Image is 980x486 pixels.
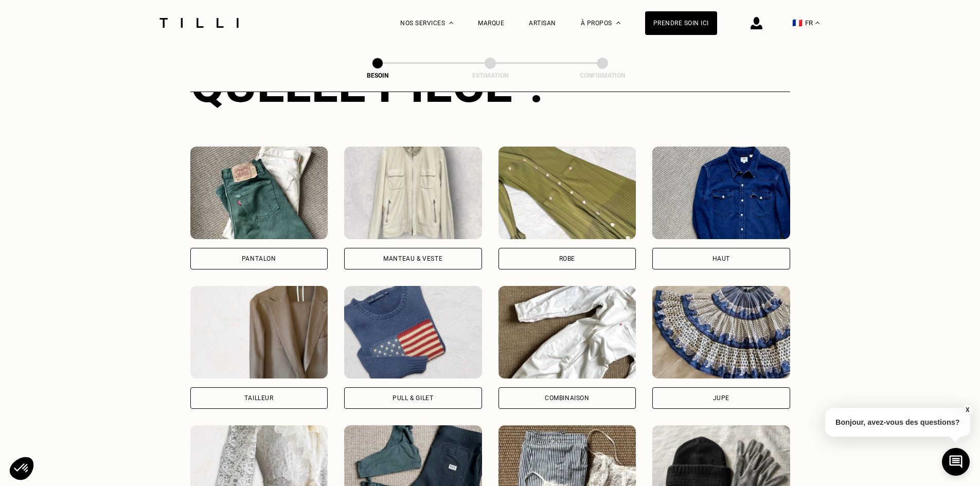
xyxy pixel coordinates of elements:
div: Jupe [713,395,729,401]
a: Marque [478,20,504,27]
span: 🇫🇷 [792,18,803,28]
p: Bonjour, avez-vous des questions? [825,408,970,437]
a: Prendre soin ici [645,11,717,35]
img: Tilli retouche votre Jupe [652,286,790,379]
div: Confirmation [551,72,654,79]
div: Combinaison [545,395,590,401]
div: Robe [559,256,575,262]
a: Artisan [529,20,556,27]
img: Tilli retouche votre Manteau & Veste [344,147,482,239]
div: Estimation [439,72,542,79]
img: Tilli retouche votre Pantalon [190,147,328,239]
img: Tilli retouche votre Tailleur [190,286,328,379]
div: Haut [712,256,730,262]
div: Tailleur [244,395,274,401]
div: Pantalon [242,256,276,262]
img: Tilli retouche votre Pull & gilet [344,286,482,379]
img: Tilli retouche votre Combinaison [498,286,636,379]
div: Manteau & Veste [383,256,442,262]
div: Besoin [326,72,429,79]
div: Pull & gilet [393,395,433,401]
img: Tilli retouche votre Haut [652,147,790,239]
img: Menu déroulant [449,22,453,24]
img: Tilli retouche votre Robe [498,147,636,239]
img: menu déroulant [815,22,819,24]
img: icône connexion [751,17,762,29]
img: Menu déroulant à propos [616,22,620,24]
button: X [962,404,972,416]
img: Logo du service de couturière Tilli [156,18,242,28]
